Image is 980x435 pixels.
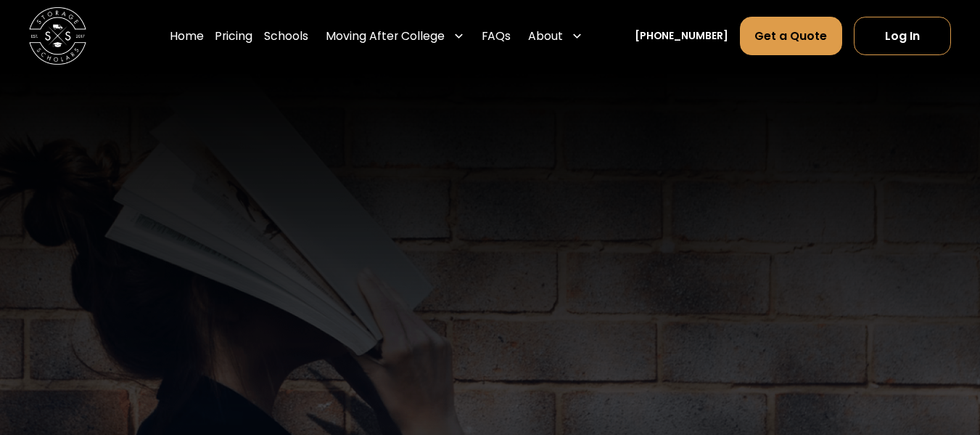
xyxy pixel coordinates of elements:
[482,16,511,56] a: FAQs
[528,28,563,45] div: About
[740,17,843,55] a: Get a Quote
[264,16,308,56] a: Schools
[215,16,252,56] a: Pricing
[320,16,470,56] div: Moving After College
[522,16,588,56] div: About
[29,7,86,65] img: Storage Scholars main logo
[170,16,204,56] a: Home
[326,28,445,45] div: Moving After College
[635,28,728,44] a: [PHONE_NUMBER]
[854,17,951,55] a: Log In
[29,7,86,65] a: home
